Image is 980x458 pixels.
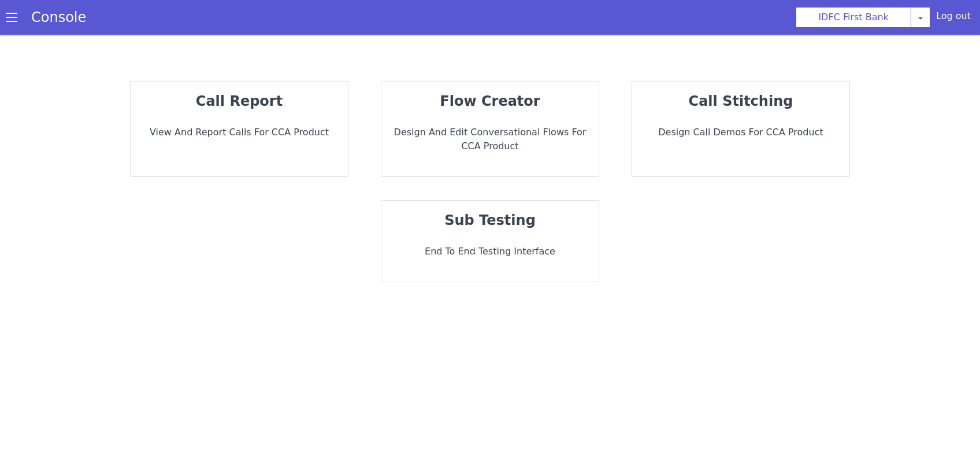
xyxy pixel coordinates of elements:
button: IDFC First Bank [801,16,918,39]
strong: call report [199,85,287,104]
strong: sub testing [444,211,536,230]
p: Design and Edit Conversational flows for CCA Product [393,123,592,156]
strong: flow creator [443,92,544,111]
div: Log out [941,21,977,41]
p: End to End Testing Interface [390,242,589,261]
p: View and report calls for CCA Product [142,116,341,135]
p: Design call demos for CCA Product [644,130,843,149]
strong: call stitching [692,99,797,118]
